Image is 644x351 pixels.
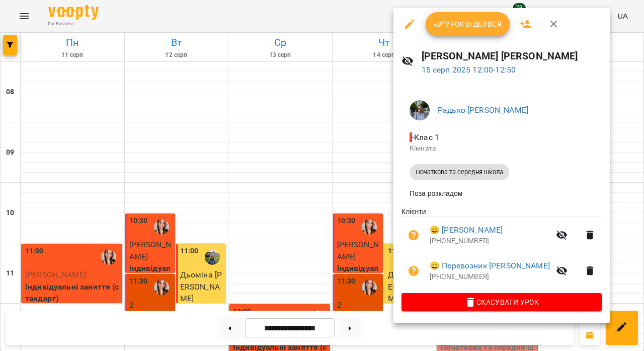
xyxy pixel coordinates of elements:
span: Урок відбувся [434,18,502,30]
p: Кімната [410,144,594,154]
button: Візит ще не сплачено. Додати оплату? [401,259,426,283]
span: - Клас 1 [410,132,441,142]
a: 😀 Перевозник [PERSON_NAME] [430,260,550,272]
h6: [PERSON_NAME] [PERSON_NAME] [422,48,602,64]
li: Поза розкладом [401,184,602,202]
button: Урок відбувся [426,12,510,36]
button: Скасувати Урок [401,293,602,311]
img: 7c163fb4694d05e3380991794d2c096f.jpg [410,100,430,120]
span: Скасувати Урок [410,296,594,308]
ul: Клієнти [401,206,602,293]
a: 😀 [PERSON_NAME] [430,224,503,236]
span: Початкова та середня школа [410,168,509,177]
p: [PHONE_NUMBER] [430,236,550,246]
p: [PHONE_NUMBER] [430,272,550,282]
a: Радько [PERSON_NAME] [438,105,528,115]
a: 15 серп 2025 12:00-12:50 [422,65,516,75]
